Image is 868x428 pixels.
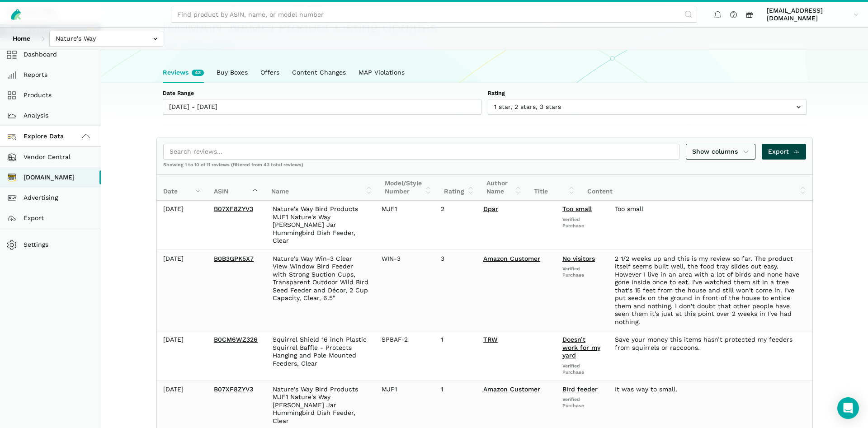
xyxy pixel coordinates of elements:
a: B0B3GPK5X7 [214,255,254,262]
th: Title: activate to sort column ascending [528,175,581,201]
input: Find product by ASIN, name, or model number [171,7,697,23]
input: Nature's Way [49,31,163,47]
th: Date: activate to sort column ascending [157,175,208,201]
a: B07XF8ZYV3 [214,205,253,212]
a: Buy Boxes [210,62,254,83]
a: Show columns [686,144,755,160]
a: B0CM6WZ326 [214,336,258,343]
div: 2 1/2 weeks up and this is my review so far. The product itself seems built well, the food tray s... [615,255,806,326]
td: MJF1 [375,201,434,250]
span: [EMAIL_ADDRESS][DOMAIN_NAME] [767,7,850,23]
a: Offers [254,62,286,83]
a: Content Changes [286,62,352,83]
input: 1 star, 2 stars, 3 stars [488,99,807,115]
a: Reviews43 [156,62,210,83]
td: 2 [434,201,477,250]
label: Rating [488,89,807,98]
span: Show columns [692,147,749,156]
td: 1 [434,331,477,381]
a: Home [6,31,37,47]
a: Dpar [483,205,498,212]
span: Export [768,147,800,156]
span: Verified Purchase [562,216,602,229]
th: Model/Style Number: activate to sort column ascending [378,175,438,201]
td: SPBAF-2 [375,331,434,381]
a: Bird feeder [562,386,598,393]
th: Content: activate to sort column ascending [581,175,812,201]
th: Author Name: activate to sort column ascending [480,175,528,201]
div: Open Intercom Messenger [837,397,859,419]
td: Squirrel Shield 16 inch Plastic Squirrel Baffle - Protects Hanging and Pole Mounted Feeders, Clear [266,331,375,381]
td: Nature's Way Bird Products MJF1 Nature's Way [PERSON_NAME] Jar Hummingbird Dish Feeder, Clear [266,201,375,250]
span: Verified Purchase [562,396,602,409]
a: [EMAIL_ADDRESS][DOMAIN_NAME] [764,5,862,24]
th: Rating: activate to sort column ascending [438,175,480,201]
a: No visitors [562,255,595,262]
a: Doesn’t work for my yard [562,336,600,359]
a: B07XF8ZYV3 [214,386,253,393]
div: Save your money this items hasn’t protected my feeders from squirrels or raccoons. [615,336,806,352]
td: WIN-3 [375,250,434,331]
td: [DATE] [157,250,208,331]
a: TRW [483,336,498,343]
input: Search reviews... [163,144,679,160]
span: Verified Purchase [562,266,602,278]
td: [DATE] [157,201,208,250]
a: Amazon Customer [483,255,540,262]
td: 3 [434,250,477,331]
a: Amazon Customer [483,386,540,393]
a: Export [762,144,807,160]
th: Name: activate to sort column ascending [265,175,379,201]
td: Nature's Way Win-3 Clear View Window Bird Feeder with Strong Suction Cups, Transparent Outdoor Wi... [266,250,375,331]
a: Too small [562,205,592,212]
div: Too small [615,205,806,213]
label: Date Range [163,89,481,98]
div: Showing 1 to 10 of 11 reviews (filtered from 43 total reviews) [157,162,812,174]
a: MAP Violations [352,62,411,83]
div: It was way to small. [615,386,806,394]
td: [DATE] [157,331,208,381]
span: Explore Data [9,131,64,142]
th: ASIN: activate to sort column ascending [208,175,265,201]
span: New reviews in the last week [192,70,204,76]
span: Verified Purchase [562,363,602,376]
